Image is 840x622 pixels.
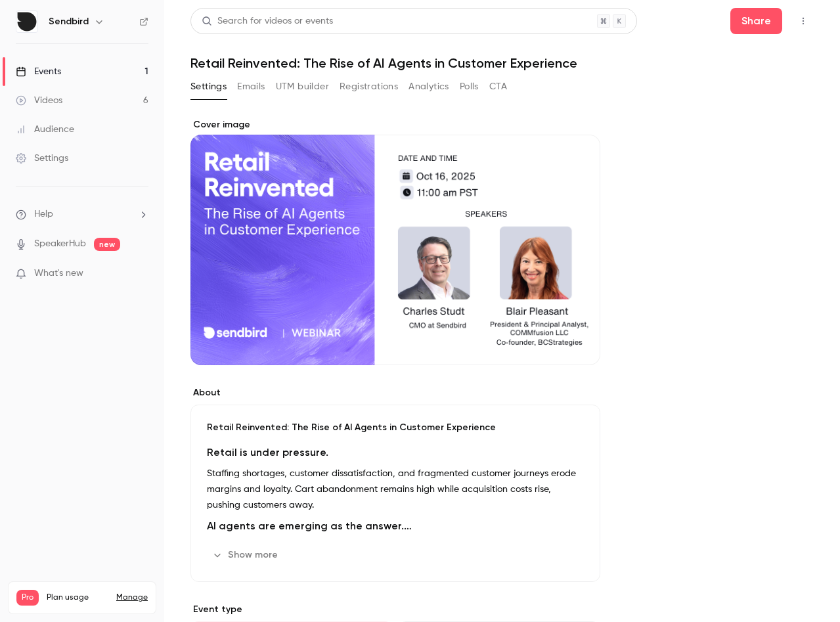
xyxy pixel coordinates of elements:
div: Videos [16,94,62,107]
button: Registrations [340,76,398,97]
p: Staffing shortages, customer dissatisfaction, and fragmented customer journeys erode margins and ... [207,466,584,513]
button: Analytics [409,76,449,97]
p: Event type [190,603,600,616]
label: Cover image [190,118,600,131]
button: CTA [489,76,507,97]
a: SpeakerHub [34,237,86,251]
div: Events [16,65,61,78]
button: Settings [190,76,227,97]
div: Settings [16,152,68,165]
span: Pro [16,590,39,606]
button: Emails [237,76,265,97]
p: Retail Reinvented: The Rise of AI Agents in Customer Experience [207,421,584,434]
button: Show more [207,544,286,566]
span: What's new [34,267,83,280]
div: Search for videos or events [202,14,333,28]
span: Help [34,208,53,221]
img: Sendbird [16,11,37,32]
h2: AI agents are emerging as the answer. [207,518,584,534]
li: help-dropdown-opener [16,208,148,221]
section: Cover image [190,118,600,365]
span: new [94,238,120,251]
a: Manage [116,592,148,603]
span: Plan usage [47,592,108,603]
h2: Retail is under pressure. [207,445,584,460]
div: Audience [16,123,74,136]
h6: Sendbird [49,15,89,28]
button: UTM builder [276,76,329,97]
button: Share [730,8,782,34]
button: Polls [460,76,479,97]
h1: Retail Reinvented: The Rise of AI Agents in Customer Experience [190,55,814,71]
label: About [190,386,600,399]
iframe: Noticeable Trigger [133,268,148,280]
